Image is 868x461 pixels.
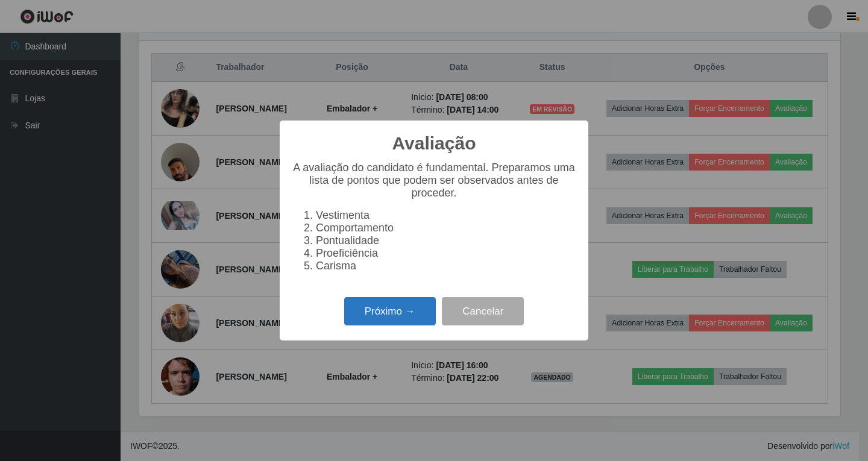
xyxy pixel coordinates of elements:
h2: Avaliação [392,133,476,154]
li: Carisma [316,260,576,272]
button: Próximo → [344,297,436,325]
button: Cancelar [442,297,524,325]
li: Proeficiência [316,247,576,260]
p: A avaliação do candidato é fundamental. Preparamos uma lista de pontos que podem ser observados a... [292,162,576,199]
li: Comportamento [316,222,576,234]
li: Pontualidade [316,234,576,247]
li: Vestimenta [316,209,576,222]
